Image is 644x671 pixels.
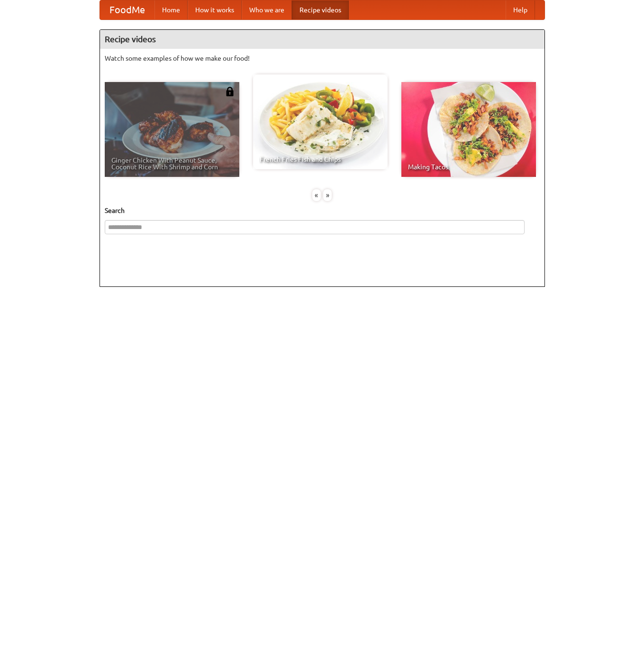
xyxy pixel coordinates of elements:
[253,74,388,169] a: French Fries Fish and Chips
[323,189,332,201] div: »
[188,0,242,19] a: How it works
[100,0,154,19] a: FoodMe
[506,0,535,19] a: Help
[105,206,540,215] h5: Search
[260,156,381,163] span: French Fries Fish and Chips
[292,0,349,19] a: Recipe videos
[100,30,544,49] h4: Recipe videos
[408,164,529,170] span: Making Tacos
[154,0,188,19] a: Home
[225,87,235,96] img: 483408.png
[105,54,540,63] p: Watch some examples of how we make our food!
[242,0,292,19] a: Who we are
[312,189,321,201] div: «
[401,82,536,177] a: Making Tacos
